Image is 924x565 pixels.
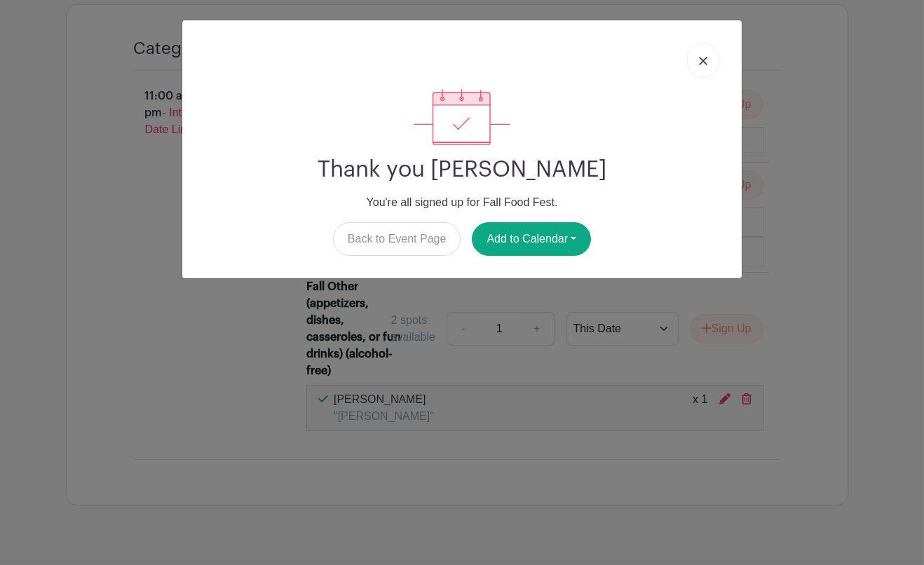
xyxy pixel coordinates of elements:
img: signup_complete-c468d5dda3e2740ee63a24cb0ba0d3ce5d8a4ecd24259e683200fb1569d990c8.svg [414,89,510,145]
p: You're all signed up for Fall Food Fest. [193,194,731,211]
h2: Thank you [PERSON_NAME] [193,156,731,183]
button: Add to Calendar [472,222,591,256]
a: Back to Event Page [333,222,461,256]
img: close_button-5f87c8562297e5c2d7936805f587ecaba9071eb48480494691a3f1689db116b3.svg [699,57,707,65]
